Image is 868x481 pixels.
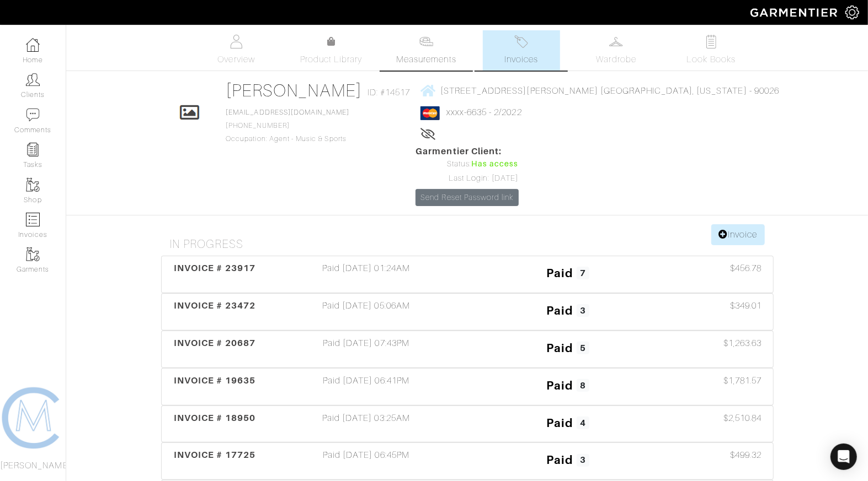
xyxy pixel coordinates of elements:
a: Look Books [673,30,750,71]
a: [PERSON_NAME] [226,80,362,100]
span: Paid [547,415,574,429]
span: Paid [547,379,574,392]
a: [STREET_ADDRESS][PERSON_NAME] [GEOGRAPHIC_DATA], [US_STATE] - 90026 [420,84,779,98]
span: [STREET_ADDRESS][PERSON_NAME] [GEOGRAPHIC_DATA], [US_STATE] - 90026 [440,85,779,95]
img: reminder-icon-8004d30b9f0a5d33ae49ab947aed9ed385cf756f9e5892f1edd6e32f2345188e.png [26,143,40,156]
span: INVOICE # 23472 [174,300,255,311]
span: 4 [577,417,590,430]
img: mastercard-2c98a0d54659f76b027c6839bea21931c3e23d06ea5b2b5660056f2e14d2f154.png [420,106,440,120]
span: INVOICE # 20687 [174,338,255,348]
a: Measurements [387,30,465,71]
a: Invoice [711,224,764,245]
img: clients-icon-6bae9207a08558b7cb47a8932f037763ab4055f8c8b6bfacd5dc20c3e0201464.png [26,73,40,87]
img: gear-icon-white-bd11855cb880d31180b6d7d6211b90ccbf57a29d726f0c71d8c61bd08dd39cc2.png [845,6,859,19]
a: INVOICE # 18950 Paid [DATE] 03:25AM Paid 4 $2,510.84 [161,406,774,443]
div: Paid [DATE] 03:25AM [265,412,467,437]
span: $456.78 [730,262,762,275]
span: $1,781.57 [723,374,762,387]
div: Paid [DATE] 07:43PM [265,337,467,362]
span: Has access [471,158,519,170]
span: 3 [577,454,590,467]
span: $349.01 [730,299,762,312]
img: wardrobe-487a4870c1b7c33e795ec22d11cfc2ed9d08956e64fb3008fe2437562e282088.svg [609,35,623,48]
a: Wardrobe [578,30,655,71]
img: garments-icon-b7da505a4dc4fd61783c78ac3ca0ef83fa9d6f193b1c9dc38574b1d14d53ca28.png [26,247,40,261]
span: Paid [547,304,574,317]
img: todo-9ac3debb85659649dc8f770b8b6100bb5dab4b48dedcbae339e5042a72dfd3cc.svg [704,35,718,48]
span: Invoices [504,53,538,66]
span: Measurements [396,53,456,66]
span: 7 [577,267,590,280]
span: $1,263.63 [723,337,762,350]
div: Last Login: [DATE] [416,172,518,185]
img: garments-icon-b7da505a4dc4fd61783c78ac3ca0ef83fa9d6f193b1c9dc38574b1d14d53ca28.png [26,178,40,192]
div: Paid [DATE] 06:41PM [265,374,467,399]
span: Look Books [687,53,736,66]
a: Invoices [483,30,560,71]
img: orders-27d20c2124de7fd6de4e0e44c1d41de31381a507db9b33961299e4e07d508b8c.svg [514,35,528,48]
span: Garmentier Client: [416,145,518,158]
a: Product Library [292,35,370,66]
a: INVOICE # 17725 Paid [DATE] 06:45PM Paid 3 $499.32 [161,442,774,480]
img: basicinfo-40fd8af6dae0f16599ec9e87c0ef1c0a1fdea2edbe929e3d69a839185d80c458.svg [230,35,243,48]
a: INVOICE # 20687 Paid [DATE] 07:43PM Paid 5 $1,263.63 [161,331,774,368]
div: Paid [DATE] 06:45PM [265,448,467,474]
span: 5 [577,342,590,355]
span: INVOICE # 18950 [174,413,255,423]
span: INVOICE # 17725 [174,450,255,460]
a: INVOICE # 23917 Paid [DATE] 01:24AM Paid 7 $456.78 [161,256,774,293]
span: Paid [547,341,574,355]
div: Open Intercom Messenger [830,444,857,470]
span: Paid [547,266,574,280]
img: orders-icon-0abe47150d42831381b5fb84f609e132dff9fe21cb692f30cb5eec754e2cba89.png [26,213,40,226]
h4: In Progress [170,237,774,251]
span: INVOICE # 19635 [174,375,255,386]
div: Paid [DATE] 05:06AM [265,299,467,325]
span: Product Library [300,53,363,66]
a: INVOICE # 19635 Paid [DATE] 06:41PM Paid 8 $1,781.57 [161,368,774,406]
span: $499.32 [730,448,762,462]
span: Wardrobe [597,53,636,66]
img: comment-icon-a0a6a9ef722e966f86d9cbdc48e553b5cf19dbc54f86b18d962a5391bc8f6eb6.png [26,108,40,122]
img: dashboard-icon-dbcd8f5a0b271acd01030246c82b418ddd0df26cd7fceb0bd07c9910d44c42f6.png [26,38,40,52]
span: 8 [577,379,590,392]
img: measurements-466bbee1fd09ba9460f595b01e5d73f9e2bff037440d3c8f018324cb6cdf7a4a.svg [419,35,433,48]
span: ID: #14517 [368,86,411,99]
a: Overview [198,30,275,71]
span: Overview [217,53,254,66]
div: Status: [416,158,518,170]
a: xxxx-6635 - 2/2022 [446,107,522,117]
a: [EMAIL_ADDRESS][DOMAIN_NAME] [226,109,349,116]
a: INVOICE # 23472 Paid [DATE] 05:06AM Paid 3 $349.01 [161,293,774,331]
span: $2,510.84 [723,412,762,425]
span: 3 [577,304,590,317]
div: Paid [DATE] 01:24AM [265,262,467,287]
span: INVOICE # 23917 [174,263,255,273]
a: Send Reset Password link [416,189,518,206]
img: garmentier-logo-header-white-b43fb05a5012e4ada735d5af1a66efaba907eab6374d6393d1fbf88cb4ef424d.png [745,3,845,22]
span: Paid [547,453,574,467]
span: [PHONE_NUMBER] Occupation: Agent - Music & Sports [226,109,349,143]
